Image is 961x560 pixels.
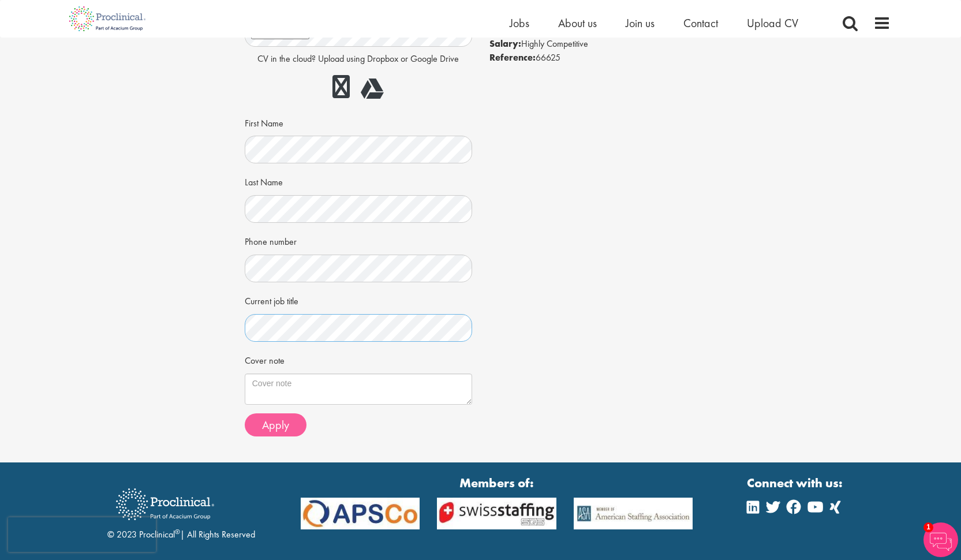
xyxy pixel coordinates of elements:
button: Apply [245,413,306,436]
strong: Members of: [301,474,693,492]
li: Highly Competitive [489,37,717,51]
p: CV in the cloud? Upload using Dropbox or Google Drive [245,53,472,66]
a: Upload CV [747,16,798,31]
strong: Connect with us: [747,474,845,492]
a: About us [558,16,597,31]
a: Contact [683,16,718,31]
img: APSCo [565,498,702,529]
img: APSCo [428,498,565,529]
li: 66625 [489,51,717,65]
iframe: reCAPTCHA [8,517,156,552]
span: 1 [923,522,933,532]
a: Join us [626,16,655,31]
img: Chatbot [923,522,958,557]
a: Jobs [510,16,529,31]
div: © 2023 Proclinical | All Rights Reserved [107,480,255,542]
sup: ® [175,527,180,536]
label: Current job title [245,291,298,308]
img: Proclinical Recruitment [107,480,223,528]
label: Cover note [245,350,285,368]
strong: Salary: [489,38,521,50]
label: First Name [245,113,283,130]
label: Phone number [245,232,297,249]
strong: Reference: [489,51,536,64]
span: Apply [262,417,289,432]
img: APSCo [292,498,429,529]
label: Last Name [245,172,283,189]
